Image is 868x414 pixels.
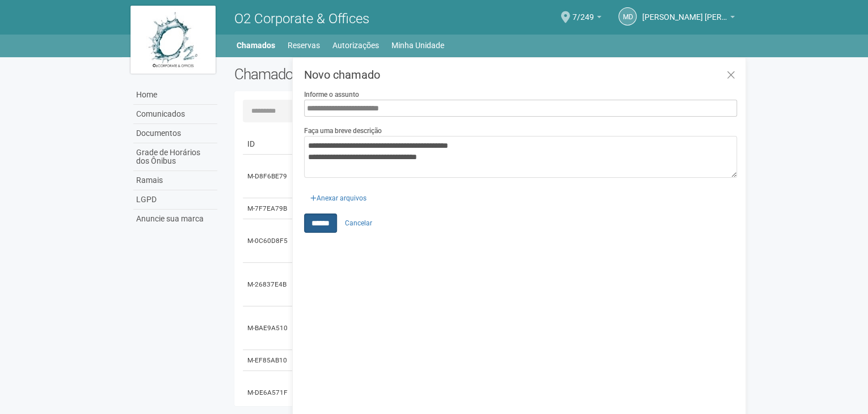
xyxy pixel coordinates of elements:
td: M-26837E4B [243,263,294,306]
a: Reservas [288,37,320,53]
td: M-D8F6BE79 [243,155,294,198]
td: M-EF85AB10 [243,350,294,371]
a: Comunicados [133,105,217,124]
a: 7/249 [572,14,601,23]
a: Minha Unidade [391,37,444,53]
span: 7/249 [572,2,594,22]
a: Grade de Horários dos Ônibus [133,143,217,171]
div: Anexar arquivos [304,186,373,203]
a: Documentos [133,124,217,143]
td: ID [243,134,294,155]
td: M-BAE9A510 [243,306,294,350]
a: Chamados [237,37,275,53]
label: Informe o assunto [304,89,359,100]
h2: Chamados [234,66,434,83]
span: O2 Corporate & Offices [234,11,369,27]
a: Anuncie sua marca [133,210,217,228]
span: Monica da Graça Pinto Moura [642,2,727,22]
a: Home [133,86,217,105]
td: M-7F7EA79B [243,198,294,219]
a: Fechar [719,63,743,88]
h3: Novo chamado [304,69,737,80]
td: M-0C60D8F5 [243,219,294,263]
a: Autorizações [332,37,379,53]
label: Faça uma breve descrição [304,126,382,136]
a: Ramais [133,171,217,190]
img: logo.jpg [130,6,216,74]
a: [PERSON_NAME] [PERSON_NAME] [PERSON_NAME] [642,14,735,23]
a: Md [618,7,637,25]
a: LGPD [133,190,217,210]
a: Cancelar [339,215,378,232]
